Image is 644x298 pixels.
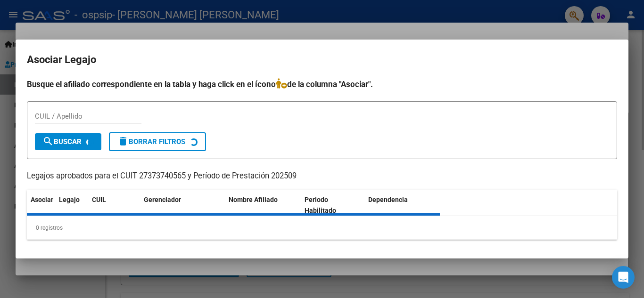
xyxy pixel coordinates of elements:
span: Buscar [42,137,82,146]
span: Periodo Habilitado [305,196,336,214]
span: Legajo [59,196,80,203]
mat-icon: search [42,136,54,147]
h4: Busque el afiliado correspondiente en la tabla y haga click en el ícono de la columna "Asociar". [27,78,617,90]
mat-icon: delete [117,136,129,147]
span: Asociar [31,196,53,203]
datatable-header-cell: Dependencia [364,190,440,221]
datatable-header-cell: Asociar [27,190,55,221]
datatable-header-cell: Periodo Habilitado [301,190,364,221]
p: Legajos aprobados para el CUIT 27373740565 y Período de Prestación 202509 [27,170,617,182]
button: Buscar [35,133,101,150]
div: Open Intercom Messenger [612,266,635,289]
datatable-header-cell: CUIL [88,190,140,221]
span: CUIL [92,196,106,203]
div: 0 registros [27,216,617,240]
span: Borrar Filtros [117,137,185,146]
datatable-header-cell: Legajo [55,190,88,221]
span: Gerenciador [144,196,181,203]
datatable-header-cell: Gerenciador [140,190,225,221]
button: Borrar Filtros [109,132,206,151]
span: Dependencia [368,196,408,203]
datatable-header-cell: Nombre Afiliado [225,190,301,221]
h2: Asociar Legajo [27,51,617,69]
span: Nombre Afiliado [229,196,278,203]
